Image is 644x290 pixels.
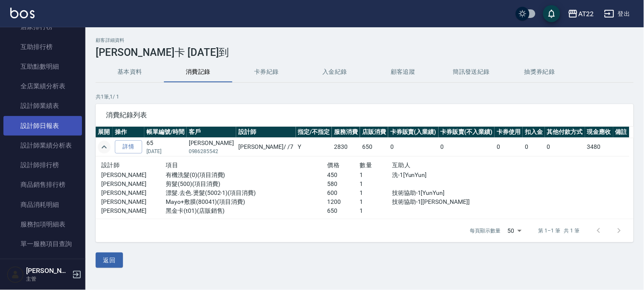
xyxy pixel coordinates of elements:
p: 1 [360,188,392,197]
button: AT22 [565,5,597,23]
button: 基本資料 [96,62,164,82]
p: 黑金卡(t01)(店販銷售) [166,206,328,215]
p: 技術協助-1[YunYun] [392,188,489,197]
td: 650 [360,138,388,157]
span: 數量 [360,162,372,168]
img: Logo [10,8,35,18]
a: 服務扣項明細表 [3,215,82,234]
th: 客戶 [187,127,236,138]
p: 技術協助-1[[PERSON_NAME]] [392,197,489,206]
button: 簡訊發送紀錄 [437,62,506,82]
td: 0 [523,138,545,157]
button: 抽獎券紀錄 [506,62,574,82]
span: 互助人 [392,162,410,168]
a: 全店業績分析表 [3,76,82,96]
a: 店販抽成明細 [3,254,82,273]
th: 其他付款方式 [545,127,585,138]
a: 設計師排行榜 [3,155,82,175]
td: 3480 [585,138,613,157]
button: 返回 [96,252,123,268]
td: 0 [495,138,523,157]
th: 現金應收 [585,127,613,138]
img: Person [7,266,24,283]
p: 1 [360,206,392,215]
td: Y [296,138,332,157]
p: 580 [328,180,360,188]
button: 登出 [601,6,634,22]
p: 1 [360,197,392,206]
a: 設計師日報表 [3,116,82,136]
span: 價格 [328,162,340,168]
p: [PERSON_NAME] [101,206,166,215]
p: 1 [360,180,392,188]
h3: [PERSON_NAME]卡 [DATE]到 [96,46,634,58]
a: 設計師業績表 [3,96,82,116]
p: 漂髮.去色.燙髮(5002-1)(項目消費) [166,188,328,197]
button: 顧客追蹤 [369,62,437,82]
p: [PERSON_NAME] [101,180,166,188]
th: 帳單編號/時間 [144,127,187,138]
span: 消費紀錄列表 [106,111,624,119]
p: [DATE] [146,148,184,155]
p: 0986285542 [189,148,234,155]
p: [PERSON_NAME] [101,188,166,197]
p: Mayo+敷膜(80041)(項目消費) [166,197,328,206]
th: 操作 [113,127,144,138]
th: 設計師 [236,127,296,138]
button: save [543,5,560,22]
p: 650 [328,206,360,215]
span: 設計師 [101,162,120,168]
p: [PERSON_NAME] [101,197,166,206]
p: 450 [328,171,360,180]
p: 洗-1[YunYun] [392,171,489,180]
a: 店家排行榜 [3,17,82,37]
p: 第 1–1 筆 共 1 筆 [539,227,580,235]
p: 剪髮(500)(項目消費) [166,180,328,188]
th: 卡券販賣(入業績) [388,127,439,138]
div: 50 [504,219,525,242]
td: 0 [388,138,439,157]
a: 商品銷售排行榜 [3,175,82,194]
p: 每頁顯示數量 [470,227,501,235]
p: 主管 [26,275,70,283]
td: [PERSON_NAME] / /7 [236,138,296,157]
a: 互助排行榜 [3,37,82,57]
th: 備註 [613,127,629,138]
th: 卡券使用 [495,127,523,138]
th: 扣入金 [523,127,545,138]
td: 65 [144,138,187,157]
h2: 顧客詳細資料 [96,38,634,43]
p: [PERSON_NAME] [101,171,166,180]
th: 服務消費 [332,127,360,138]
p: 1200 [328,197,360,206]
td: [PERSON_NAME] [187,138,236,157]
a: 設計師業績分析表 [3,136,82,155]
a: 互助點數明細 [3,57,82,76]
p: 600 [328,188,360,197]
button: 消費記錄 [164,62,232,82]
a: 商品消耗明細 [3,195,82,215]
p: 共 1 筆, 1 / 1 [96,93,634,101]
th: 店販消費 [360,127,388,138]
td: 0 [545,138,585,157]
h5: [PERSON_NAME] [26,267,70,275]
th: 指定/不指定 [296,127,332,138]
th: 展開 [96,127,113,138]
a: 詳情 [115,140,142,154]
span: 項目 [166,162,178,168]
td: 0 [439,138,495,157]
p: 有機洗髮(0)(項目消費) [166,171,328,180]
th: 卡券販賣(不入業績) [439,127,495,138]
button: 入金紀錄 [301,62,369,82]
a: 單一服務項目查詢 [3,234,82,254]
button: 卡券紀錄 [232,62,301,82]
td: 2830 [332,138,360,157]
button: expand row [98,141,111,154]
p: 1 [360,171,392,180]
div: AT22 [578,9,594,19]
